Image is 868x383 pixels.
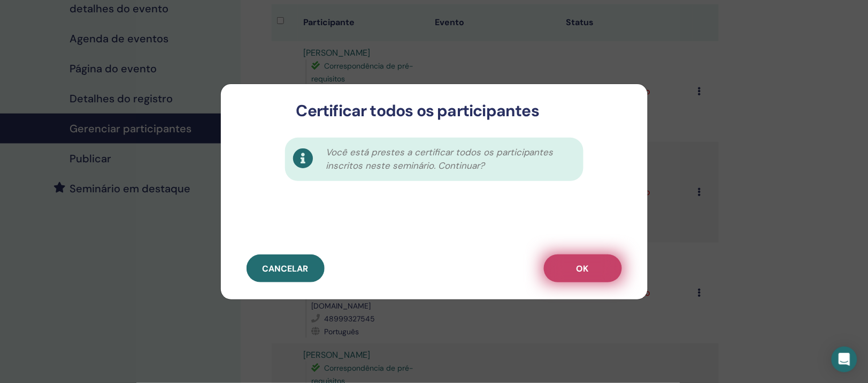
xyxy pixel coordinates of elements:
span: Cancelar [263,263,309,274]
span: Você está prestes a certificar todos os participantes inscritos neste seminário. Continuar? [326,146,572,173]
button: OK [544,254,622,282]
span: OK [577,263,589,274]
button: Cancelar [247,254,325,282]
h3: Certificar todos os participantes [238,101,598,121]
div: Open Intercom Messenger [832,347,857,372]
